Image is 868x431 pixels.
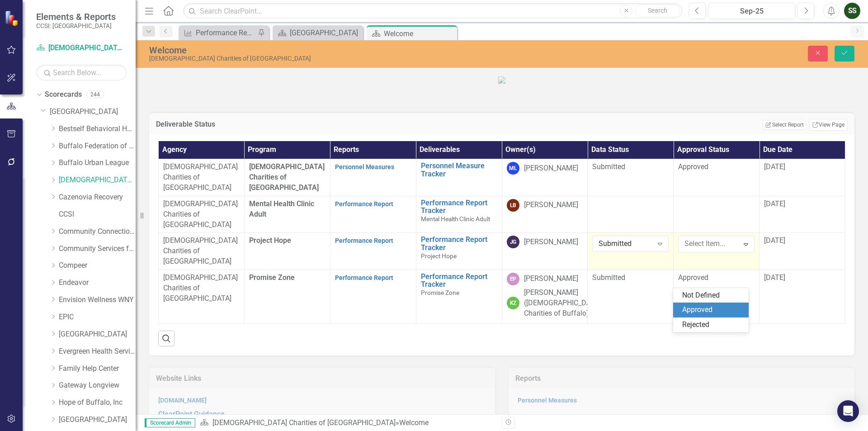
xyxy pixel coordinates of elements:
span: Promise Zone [249,273,295,282]
button: Search [635,5,680,17]
a: [DEMOGRAPHIC_DATA] Charities of [GEOGRAPHIC_DATA] [36,43,127,53]
span: Scorecard Admin [145,418,195,427]
div: [DEMOGRAPHIC_DATA] Charities of [GEOGRAPHIC_DATA] [149,55,545,62]
span: Submitted [592,162,625,171]
a: Personnel Measure Tracker [421,162,497,178]
span: Mental Health Clinic Adult [421,215,490,223]
div: Welcome [384,28,455,39]
a: Buffalo Federation of Neighborhood Centers [59,141,136,152]
div: KZ [507,297,519,309]
div: Performance Report [196,27,255,38]
div: Sep-25 [712,6,792,17]
span: [DATE] [764,199,785,208]
div: Welcome [149,45,545,55]
a: EPIC [59,312,136,322]
span: [DEMOGRAPHIC_DATA] Charities of [GEOGRAPHIC_DATA] [249,162,325,192]
a: Evergreen Health Services [59,346,136,357]
button: Sep-25 [708,3,795,19]
span: Approved [678,162,708,171]
div: [PERSON_NAME] [524,200,578,210]
div: Not Defined [682,290,743,301]
p: [DEMOGRAPHIC_DATA] Charities of [GEOGRAPHIC_DATA] [163,236,240,267]
div: Welcome [399,418,429,427]
a: Performance Report Tracker [421,199,497,215]
input: Search ClearPoint... [183,3,682,19]
span: Approved [678,273,708,282]
button: SS [844,3,860,19]
a: [GEOGRAPHIC_DATA] [50,107,136,117]
a: Performance Report [335,237,393,244]
a: Performance Report [335,200,393,208]
span: [DATE] [764,162,785,171]
a: Performance Report Tracker [421,273,497,289]
div: » [200,418,495,428]
span: Mental Health Clinic Adult [249,199,314,218]
div: EP [507,273,519,285]
div: 244 [86,91,104,99]
span: Promise Zone [421,289,459,296]
span: Search [648,7,667,14]
p: [DEMOGRAPHIC_DATA] Charities of [GEOGRAPHIC_DATA] [163,273,240,304]
div: ML [507,162,519,175]
div: Submitted [599,239,652,249]
a: Compeer [59,260,136,271]
span: Elements & Reports [36,11,116,22]
div: LB [507,199,519,212]
a: [GEOGRAPHIC_DATA] [59,329,136,340]
a: Community Services for Every1, Inc. [59,244,136,254]
div: [PERSON_NAME] [524,237,578,247]
a: Performance Report Tracker [421,236,497,251]
input: Search Below... [36,65,127,81]
div: [GEOGRAPHIC_DATA] [290,27,361,38]
img: ClearPoint Strategy [5,10,20,26]
h3: Deliverable Status [156,120,439,128]
small: CCSI: [GEOGRAPHIC_DATA] [36,22,116,29]
span: [DATE] [764,236,785,245]
a: Performance Report [335,274,393,281]
div: Rejected [682,320,743,330]
div: Approved [682,305,743,315]
div: Open Intercom Messenger [837,400,859,422]
p: [DEMOGRAPHIC_DATA] Charities of [GEOGRAPHIC_DATA] [163,162,240,193]
a: Buffalo Urban League [59,158,136,168]
a: Endeavor [59,278,136,288]
span: [DATE] [764,273,785,282]
div: [PERSON_NAME] [524,274,578,284]
a: Cazenovia Recovery [59,192,136,203]
a: Hope of Buffalo, Inc [59,398,136,408]
a: CCSI [59,209,136,220]
span: Project Hope [421,252,457,260]
a: Family Help Center [59,364,136,374]
div: [PERSON_NAME] [524,163,578,174]
a: Envision Wellness WNY [59,295,136,305]
a: [DEMOGRAPHIC_DATA] Charities of [GEOGRAPHIC_DATA] [59,175,136,185]
a: [GEOGRAPHIC_DATA] [59,415,136,425]
p: [DEMOGRAPHIC_DATA] Charities of [GEOGRAPHIC_DATA] [163,199,240,230]
span: Submitted [592,273,625,282]
div: [PERSON_NAME] ([DEMOGRAPHIC_DATA] Charities of Buffalo) [524,288,601,319]
a: View Page [809,119,848,131]
a: Bestself Behavioral Health, Inc. [59,124,136,134]
div: JG [507,236,519,248]
a: Gateway Longview [59,380,136,391]
a: [DEMOGRAPHIC_DATA] Charities of [GEOGRAPHIC_DATA] [212,418,396,427]
a: Personnel Measures [335,163,394,171]
button: Select Report [762,120,806,130]
a: Scorecards [45,90,82,100]
a: Performance Report [181,27,255,38]
a: [GEOGRAPHIC_DATA] [275,27,361,38]
a: Community Connections of [GEOGRAPHIC_DATA] [59,227,136,237]
span: Project Hope [249,236,291,245]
